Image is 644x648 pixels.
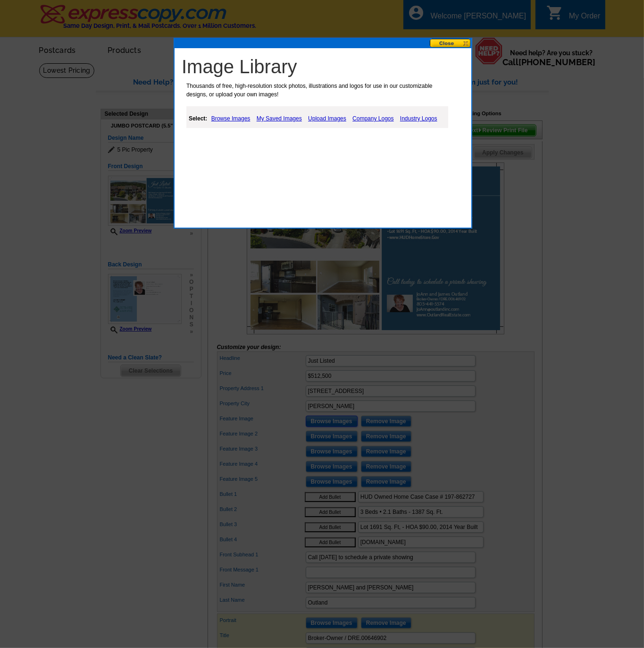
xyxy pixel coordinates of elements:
a: Browse Images [209,113,253,124]
p: Thousands of free, high-resolution stock photos, illustrations and logos for use in our customiza... [182,82,452,99]
h1: Image Library [182,55,469,78]
iframe: LiveChat chat widget [455,428,644,648]
a: Industry Logos [398,113,440,124]
a: My Saved Images [254,113,304,124]
strong: Select: [189,115,207,122]
a: Company Logos [350,113,396,124]
a: Upload Images [306,113,349,124]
